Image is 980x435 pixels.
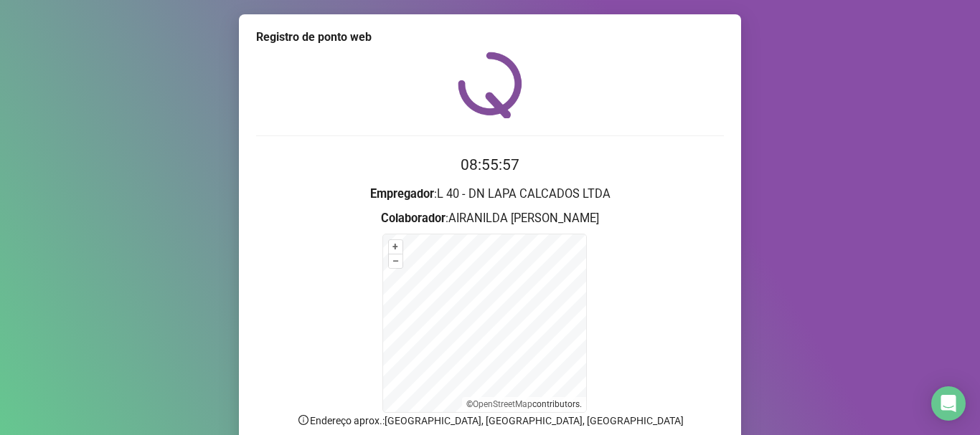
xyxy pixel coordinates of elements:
span: info-circle [297,414,310,426]
button: – [389,254,402,268]
strong: Colaborador [381,211,446,225]
button: + [389,240,402,254]
h3: : L 40 - DN LAPA CALCADOS LTDA [256,185,724,204]
li: © contributors. [466,399,582,409]
h3: : AIRANILDA [PERSON_NAME] [256,209,724,228]
a: OpenStreetMap [473,399,532,409]
strong: Empregador [370,187,434,201]
div: Open Intercom Messenger [931,386,966,421]
img: QRPoint [458,52,522,118]
div: Registro de ponto web [256,29,724,46]
time: 08:55:57 [461,156,519,173]
p: Endereço aprox. : [GEOGRAPHIC_DATA], [GEOGRAPHIC_DATA], [GEOGRAPHIC_DATA] [256,413,724,429]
